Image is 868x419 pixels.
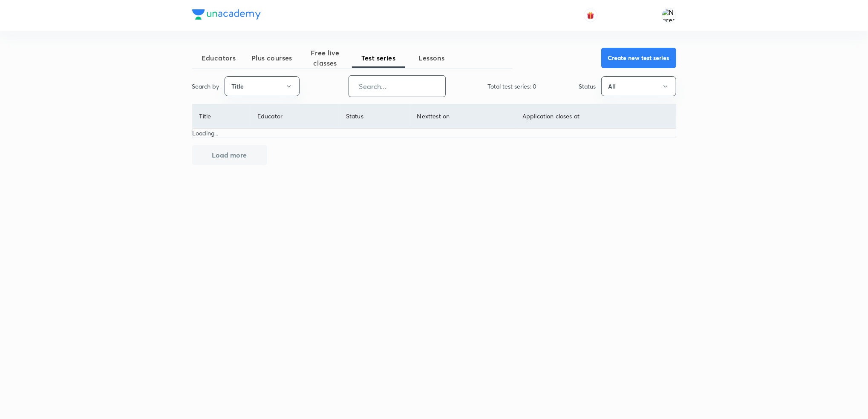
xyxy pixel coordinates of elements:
[250,104,339,129] th: Educator
[488,82,537,91] p: Total test series: 0
[192,145,267,165] button: Load more
[299,48,352,68] span: Free live classes
[601,76,676,96] button: All
[601,48,676,68] button: Create new test series
[662,8,676,23] img: Naresh Kumar
[339,104,410,129] th: Status
[192,53,245,63] span: Educators
[405,53,459,63] span: Lessons
[193,129,676,138] p: Loading...
[192,82,219,91] p: Search by
[579,82,596,91] p: Status
[349,75,445,97] input: Search...
[192,9,261,20] img: Company Logo
[584,9,597,22] button: avatar
[587,11,594,19] img: avatar
[410,104,515,129] th: Next test on
[352,53,405,63] span: Test series
[516,104,676,129] th: Application closes at
[192,9,261,22] a: Company Logo
[225,76,300,96] button: Title
[193,104,251,129] th: Title
[245,53,299,63] span: Plus courses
